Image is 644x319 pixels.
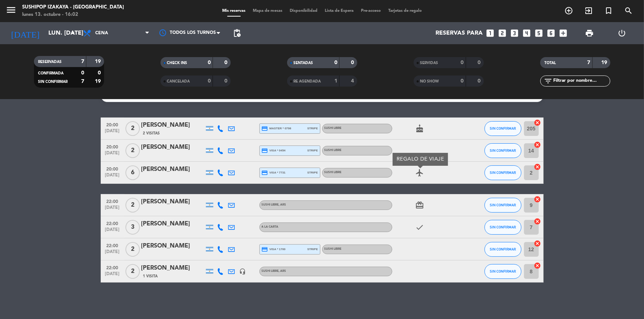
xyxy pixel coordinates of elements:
span: SUSHI LIBRE [324,171,342,174]
span: 22:00 [103,219,122,227]
span: master * 0798 [262,125,292,132]
strong: 19 [95,79,102,84]
i: credit_card [262,169,268,176]
span: Tarjetas de regalo [385,9,426,13]
i: card_giftcard [416,201,424,210]
strong: 0 [208,78,211,84]
i: credit_card [262,246,268,253]
i: credit_card [262,147,268,154]
span: visa * 1700 [262,246,286,253]
i: arrow_drop_down [69,29,78,38]
span: Reservas para [435,30,483,37]
i: airplanemode_active [416,168,424,177]
span: pending_actions [233,29,241,38]
span: NO SHOW [420,80,439,83]
span: [DATE] [103,173,122,181]
span: 22:00 [103,263,122,271]
strong: 0 [351,60,355,65]
span: Mis reservas [218,9,249,13]
strong: 7 [81,79,84,84]
i: cancel [534,218,541,225]
span: SIN CONFIRMAR [38,80,68,84]
span: stripe [307,247,318,252]
span: [DATE] [103,129,122,137]
span: 20:00 [103,120,122,129]
div: [PERSON_NAME] [141,241,204,251]
span: stripe [307,148,318,153]
span: 2 [125,143,140,158]
strong: 4 [351,78,355,84]
strong: 7 [588,60,590,65]
i: cancel [534,141,541,148]
strong: 0 [81,70,84,76]
strong: 7 [81,59,84,64]
span: 1 Visita [143,273,158,279]
span: visa * 0454 [262,147,286,154]
span: [DATE] [103,271,122,280]
div: [PERSON_NAME] [141,219,204,229]
input: Filtrar por nombre... [553,77,610,85]
span: 2 [125,121,140,136]
span: SIN CONFIRMAR [490,171,516,175]
i: looks_4 [522,28,531,38]
div: [PERSON_NAME] [141,120,204,130]
button: SIN CONFIRMAR [485,264,521,279]
strong: 0 [208,60,211,65]
i: exit_to_app [584,6,593,15]
span: CONFIRMADA [38,71,64,75]
i: looks_one [485,28,495,38]
i: cancel [534,240,541,247]
strong: 19 [95,59,102,64]
span: Lista de Espera [321,9,357,13]
span: A LA CARTA [262,225,279,228]
button: SIN CONFIRMAR [485,143,521,158]
i: power_settings_new [618,29,627,38]
span: SIN CONFIRMAR [490,225,516,229]
strong: 0 [98,70,102,76]
span: 20:00 [103,142,122,151]
strong: 0 [478,60,482,65]
span: [DATE] [103,205,122,214]
span: 20:00 [103,164,122,173]
i: filter_list [544,77,553,85]
div: [PERSON_NAME] [141,143,204,152]
i: turned_in_not [604,6,613,15]
span: 2 [125,264,140,279]
i: looks_6 [546,28,556,38]
span: [DATE] [103,249,122,258]
strong: 0 [334,60,337,65]
span: , ARS [279,203,286,206]
span: CANCELADA [167,80,190,83]
span: 2 [125,242,140,257]
button: menu [6,4,17,18]
i: cancel [534,163,541,171]
span: 2 Visitas [143,130,160,136]
button: SIN CONFIRMAR [485,165,521,180]
span: Mapa de mesas [249,9,286,13]
i: menu [6,4,17,15]
span: 3 [125,220,140,235]
strong: 19 [601,60,609,65]
i: add_box [558,28,568,38]
span: SERVIDAS [420,61,438,65]
i: cake [416,124,424,133]
i: looks_3 [510,28,519,38]
span: Cena [95,31,108,36]
i: looks_5 [534,28,544,38]
span: SUSHI LIBRE [262,270,286,273]
span: stripe [307,170,318,175]
i: credit_card [262,125,268,132]
i: [DATE] [6,25,45,41]
i: check [416,223,424,232]
span: visa * 7731 [262,169,286,176]
span: [DATE] [103,151,122,159]
span: TOTAL [545,61,556,65]
span: SUSHI LIBRE [324,149,342,152]
span: SUSHI LIBRE [324,127,342,130]
span: RESERVADAS [38,60,62,64]
div: [PERSON_NAME] [141,263,204,273]
span: SIN CONFIRMAR [490,247,516,251]
div: REGALO DE VIAJE [393,153,448,166]
span: 22:00 [103,241,122,249]
span: RE AGENDADA [294,80,321,83]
